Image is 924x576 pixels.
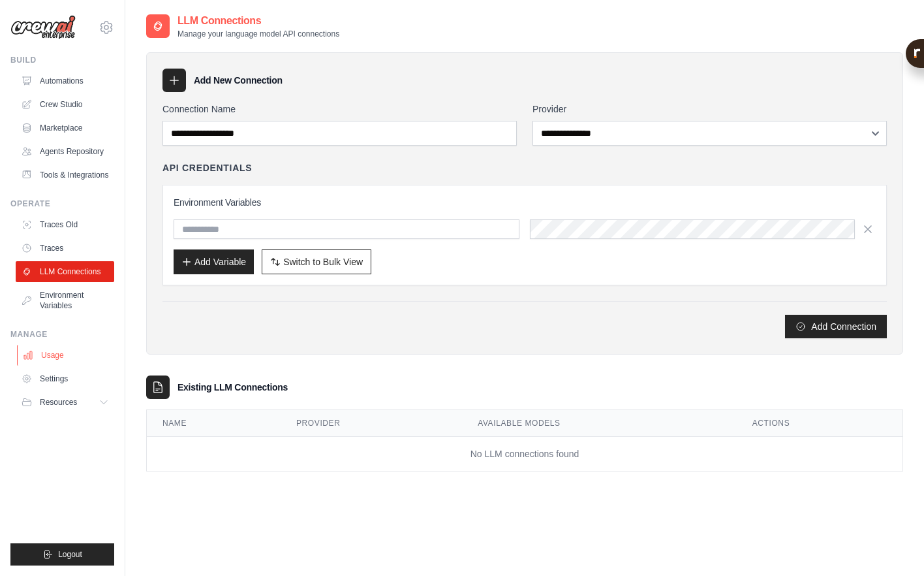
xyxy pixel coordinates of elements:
th: Provider [281,410,462,437]
th: Name [147,410,281,437]
span: Switch to Bulk View [283,255,363,268]
td: No LLM connections found [147,437,902,472]
a: Usage [17,345,115,366]
img: Logo [10,15,76,40]
h4: API Credentials [162,161,252,174]
a: Agents Repository [16,141,114,162]
button: Add Connection [785,315,887,338]
p: Manage your language model API connections [177,29,339,39]
h2: LLM Connections [177,13,339,29]
div: Operate [10,199,114,209]
a: Crew Studio [16,94,114,115]
a: LLM Connections [16,261,114,282]
a: Traces [16,238,114,259]
button: Add Variable [174,249,254,274]
a: Traces Old [16,214,114,235]
label: Connection Name [162,103,517,116]
button: Switch to Bulk View [262,249,371,274]
a: Environment Variables [16,285,114,316]
span: Resources [40,397,77,408]
div: Build [10,55,114,65]
span: Logout [58,549,82,560]
a: Marketplace [16,118,114,138]
div: Manage [10,329,114,340]
h3: Existing LLM Connections [177,381,288,394]
th: Available Models [462,410,737,437]
a: Automations [16,71,114,91]
h3: Environment Variables [174,196,876,209]
a: Settings [16,368,114,389]
a: Tools & Integrations [16,165,114,185]
button: Resources [16,392,114,413]
label: Provider [532,103,887,116]
button: Logout [10,543,114,566]
h3: Add New Connection [194,74,283,87]
th: Actions [737,410,902,437]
